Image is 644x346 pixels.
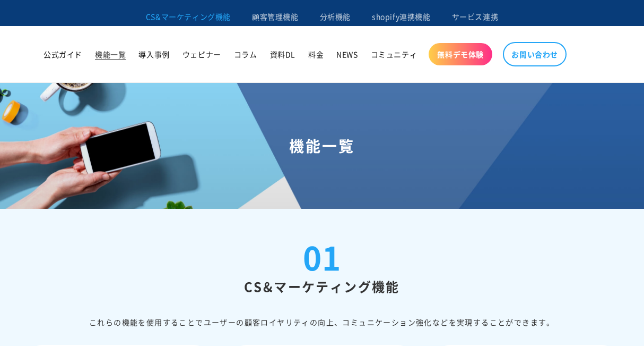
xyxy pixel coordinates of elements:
a: コラム [228,43,264,65]
a: コミュニティ [364,43,424,65]
span: ウェビナー [182,49,221,59]
div: これらの機能を使⽤することでユーザーの顧客ロイヤリティの向上、コミュニケーション強化などを実現することができます。 [27,316,617,329]
a: 料金 [302,43,330,65]
div: 01 [303,241,341,273]
a: 公式ガイド [37,43,89,65]
a: お問い合わせ [503,42,567,66]
span: 公式ガイド [43,49,82,59]
span: 無料デモ体験 [437,49,484,59]
span: コミュニティ [371,49,417,59]
h2: CS&マーケティング機能 [27,278,617,294]
a: 機能一覧 [89,43,132,65]
a: ウェビナー [176,43,228,65]
span: 機能一覧 [95,49,126,59]
span: 料金 [308,49,324,59]
a: 導入事例 [132,43,176,65]
span: コラム [234,49,257,59]
a: 無料デモ体験 [429,43,492,65]
span: NEWS [336,49,358,59]
span: お問い合わせ [511,49,558,59]
h1: 機能一覧 [13,136,631,155]
span: 導入事例 [138,49,169,59]
span: 資料DL [270,49,295,59]
a: 資料DL [264,43,302,65]
a: NEWS [330,43,364,65]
